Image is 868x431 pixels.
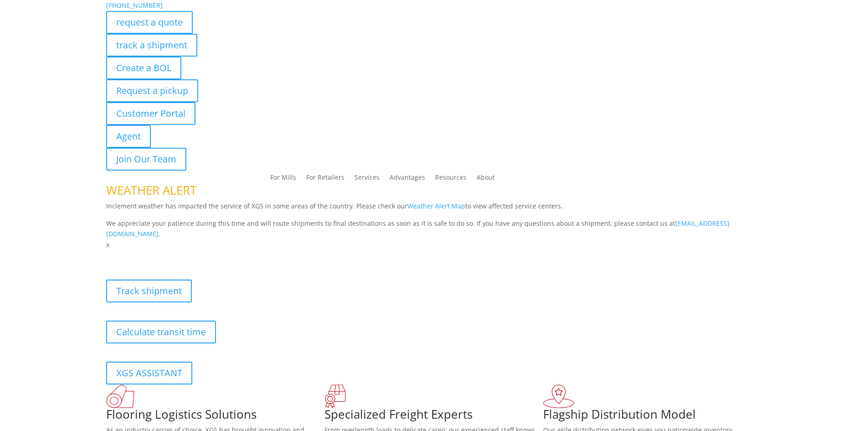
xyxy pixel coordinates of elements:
a: Advantages [390,174,425,184]
img: xgs-icon-total-supply-chain-intelligence-red [106,384,134,408]
a: Resources [435,174,467,184]
a: Calculate transit time [106,321,216,343]
a: Create a BOL [106,57,181,79]
a: [PHONE_NUMBER] [106,1,163,10]
a: request a quote [106,11,193,34]
h1: Flagship Distribution Model [543,408,762,425]
h1: Flooring Logistics Solutions [106,408,325,425]
a: For Mills [270,174,296,184]
a: Weather Alert Map [407,202,465,210]
p: Inclement weather has impacted the service of XGS in some areas of the country. Please check our ... [106,201,762,218]
a: Request a pickup [106,79,198,102]
a: Agent [106,125,151,148]
a: Track shipment [106,280,192,302]
b: Visibility, transparency, and control for your entire supply chain. [106,252,309,260]
img: xgs-icon-focused-on-flooring-red [324,384,346,408]
a: XGS ASSISTANT [106,362,192,384]
img: xgs-icon-flagship-distribution-model-red [543,384,575,408]
p: x [106,239,762,250]
a: About [477,174,495,184]
h1: Specialized Freight Experts [324,408,543,425]
a: For Retailers [306,174,344,184]
span: WEATHER ALERT [106,182,196,198]
a: Services [354,174,380,184]
p: We appreciate your patience during this time and will route shipments to final destinations as so... [106,218,762,240]
a: Customer Portal [106,102,195,125]
a: track a shipment [106,34,197,57]
a: Join Our Team [106,148,186,171]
